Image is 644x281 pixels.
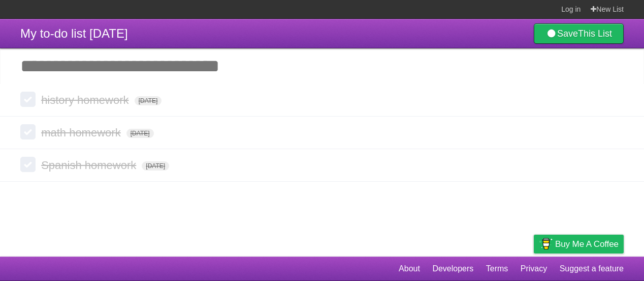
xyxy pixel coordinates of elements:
[521,259,547,278] a: Privacy
[560,259,624,278] a: Suggest a feature
[20,26,128,40] span: My to-do list [DATE]
[126,129,154,138] span: [DATE]
[534,235,624,254] a: Buy me a coffee
[539,235,553,252] img: Buy me a coffee
[135,96,162,105] span: [DATE]
[486,259,508,278] a: Terms
[555,235,619,253] span: Buy me a coffee
[20,92,36,107] label: Done
[432,259,473,278] a: Developers
[41,94,131,106] span: history homework
[41,126,123,139] span: math homework
[20,124,36,139] label: Done
[399,259,420,278] a: About
[41,159,139,172] span: Spanish homework
[142,161,169,171] span: [DATE]
[20,157,36,172] label: Done
[534,23,624,44] a: SaveThis List
[578,29,612,39] b: This List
